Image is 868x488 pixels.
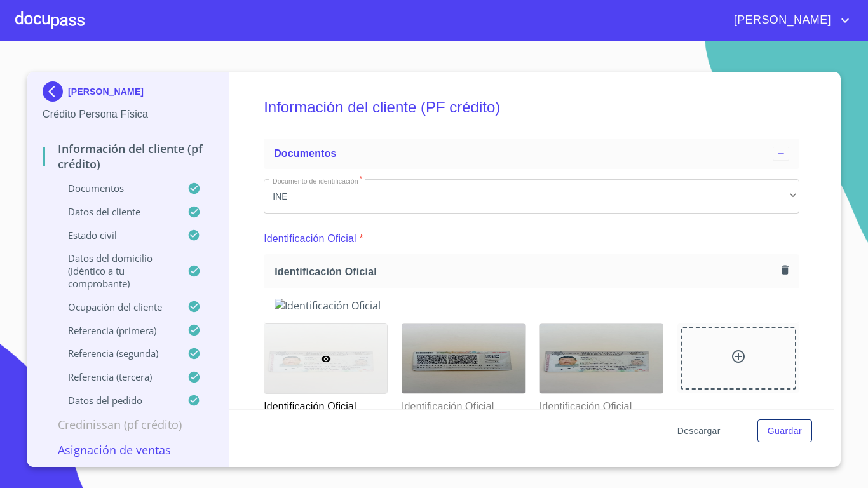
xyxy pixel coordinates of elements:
[402,394,524,414] p: Identificación Oficial
[43,182,187,194] p: Documentos
[539,394,662,414] p: Identificación Oficial
[672,419,726,443] button: Descargar
[43,81,214,107] div: [PERSON_NAME]
[43,370,187,383] p: Referencia (tercera)
[43,347,187,360] p: Referencia (segunda)
[724,10,837,30] span: [PERSON_NAME]
[264,231,356,247] p: Identificación Oficial
[264,179,799,213] div: INE
[43,141,214,172] p: Información del cliente (PF crédito)
[264,139,799,169] div: Documentos
[43,229,187,241] p: Estado Civil
[43,107,214,122] p: Crédito Persona Física
[540,324,663,393] img: Identificación Oficial
[724,10,853,30] button: account of current user
[43,205,187,218] p: Datos del cliente
[264,394,386,414] p: Identificación Oficial
[43,324,187,337] p: Referencia (primera)
[275,265,776,278] span: Identificación Oficial
[402,324,525,393] img: Identificación Oficial
[275,299,789,313] img: Identificación Oficial
[43,252,187,290] p: Datos del domicilio (idéntico a tu comprobante)
[677,423,721,439] span: Descargar
[43,394,187,407] p: Datos del pedido
[43,301,187,313] p: Ocupación del Cliente
[757,419,812,443] button: Guardar
[43,81,68,102] img: Docupass spot blue
[768,423,802,439] span: Guardar
[43,417,214,432] p: Credinissan (PF crédito)
[43,442,214,457] p: Asignación de Ventas
[68,86,144,97] p: [PERSON_NAME]
[264,81,799,133] h5: Información del cliente (PF crédito)
[274,148,336,159] span: Documentos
